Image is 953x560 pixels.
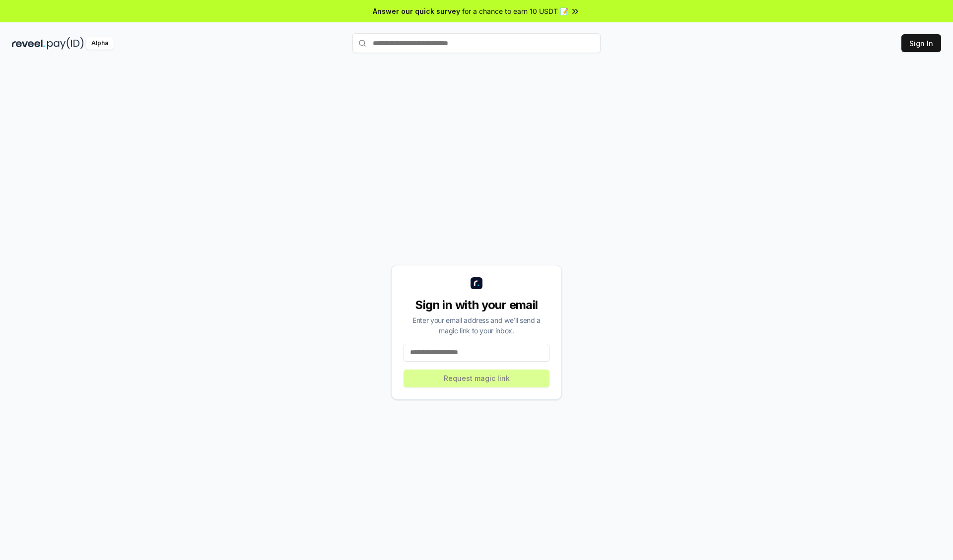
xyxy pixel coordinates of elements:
div: Alpha [86,37,114,50]
span: for a chance to earn 10 USDT 📝 [462,6,568,16]
img: logo_small [471,277,482,289]
img: reveel_dark [12,37,45,50]
div: Sign in with your email [404,297,549,313]
button: Sign In [901,34,941,52]
img: pay_id [47,37,84,50]
span: Answer our quick survey [373,6,460,16]
div: Enter your email address and we’ll send a magic link to your inbox. [404,315,549,336]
